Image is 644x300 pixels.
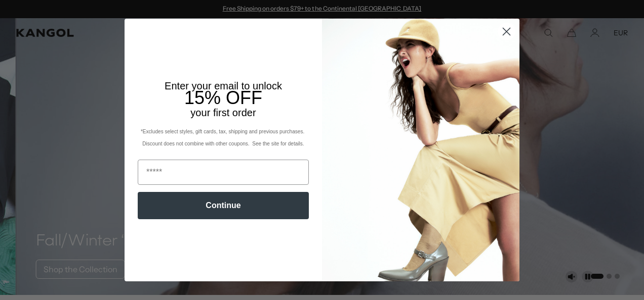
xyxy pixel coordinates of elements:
[141,129,306,146] span: *Excludes select styles, gift cards, tax, shipping and previous purchases. Discount does not comb...
[498,23,515,40] button: Close dialog
[184,87,262,108] span: 15% OFF
[138,192,309,219] button: Continue
[165,80,282,91] span: Enter your email to unlock
[190,107,256,118] span: your first order
[138,160,309,185] input: Email
[322,19,519,281] img: 93be19ad-e773-4382-80b9-c9d740c9197f.jpeg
